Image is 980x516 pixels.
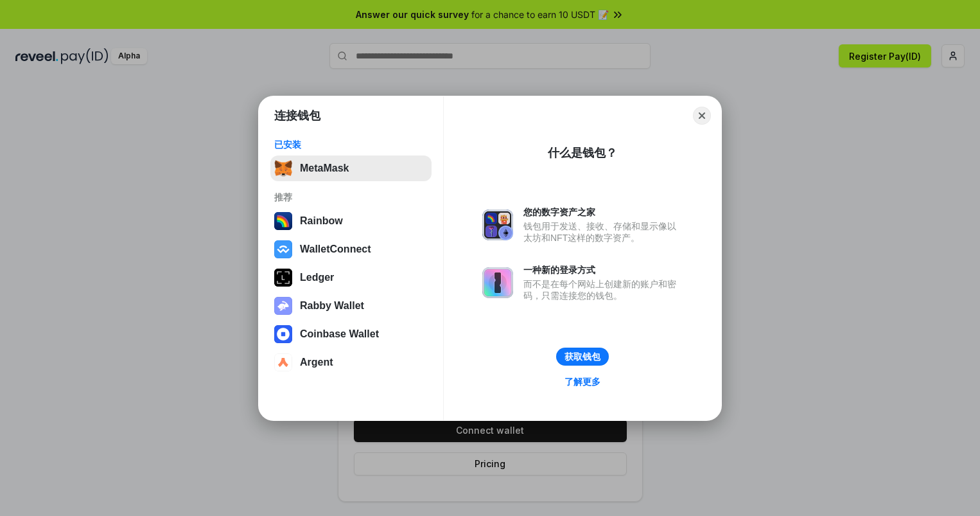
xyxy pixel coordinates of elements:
div: Ledger [300,272,334,283]
button: Close [693,107,711,125]
img: svg+xml,%3Csvg%20width%3D%22120%22%20height%3D%22120%22%20viewBox%3D%220%200%20120%20120%22%20fil... [274,212,292,230]
div: 了解更多 [564,376,600,387]
div: Argent [300,357,333,368]
button: Ledger [270,265,432,290]
button: 获取钱包 [556,348,609,366]
img: svg+xml,%3Csvg%20width%3D%2228%22%20height%3D%2228%22%20viewBox%3D%220%200%2028%2028%22%20fill%3D... [274,240,292,258]
img: svg+xml,%3Csvg%20xmlns%3D%22http%3A%2F%2Fwww.w3.org%2F2000%2Fsvg%22%20width%3D%2228%22%20height%3... [274,269,292,287]
button: Rainbow [270,208,432,234]
div: WalletConnect [300,244,371,255]
div: 一种新的登录方式 [523,264,683,276]
div: 什么是钱包？ [548,145,617,161]
img: svg+xml,%3Csvg%20width%3D%2228%22%20height%3D%2228%22%20viewBox%3D%220%200%2028%2028%22%20fill%3D... [274,325,292,343]
div: 您的数字资产之家 [523,206,683,218]
div: Rabby Wallet [300,300,364,312]
button: Rabby Wallet [270,293,432,319]
img: svg+xml,%3Csvg%20xmlns%3D%22http%3A%2F%2Fwww.w3.org%2F2000%2Fsvg%22%20fill%3D%22none%22%20viewBox... [482,267,513,298]
button: Argent [270,350,432,375]
div: 而不是在每个网站上创建新的账户和密码，只需连接您的钱包。 [523,278,683,301]
img: svg+xml,%3Csvg%20fill%3D%22none%22%20height%3D%2233%22%20viewBox%3D%220%200%2035%2033%22%20width%... [274,159,292,177]
div: 获取钱包 [564,351,600,362]
div: Rainbow [300,215,343,227]
img: svg+xml,%3Csvg%20xmlns%3D%22http%3A%2F%2Fwww.w3.org%2F2000%2Fsvg%22%20fill%3D%22none%22%20viewBox... [482,209,513,240]
div: 推荐 [274,191,428,203]
a: 了解更多 [557,373,608,390]
div: MetaMask [300,163,349,174]
button: WalletConnect [270,236,432,262]
img: svg+xml,%3Csvg%20width%3D%2228%22%20height%3D%2228%22%20viewBox%3D%220%200%2028%2028%22%20fill%3D... [274,353,292,371]
button: MetaMask [270,156,432,181]
div: 已安装 [274,139,428,150]
img: svg+xml,%3Csvg%20xmlns%3D%22http%3A%2F%2Fwww.w3.org%2F2000%2Fsvg%22%20fill%3D%22none%22%20viewBox... [274,297,292,315]
button: Coinbase Wallet [270,321,432,347]
div: 钱包用于发送、接收、存储和显示像以太坊和NFT这样的数字资产。 [523,220,683,244]
h1: 连接钱包 [274,108,320,123]
div: Coinbase Wallet [300,328,379,340]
